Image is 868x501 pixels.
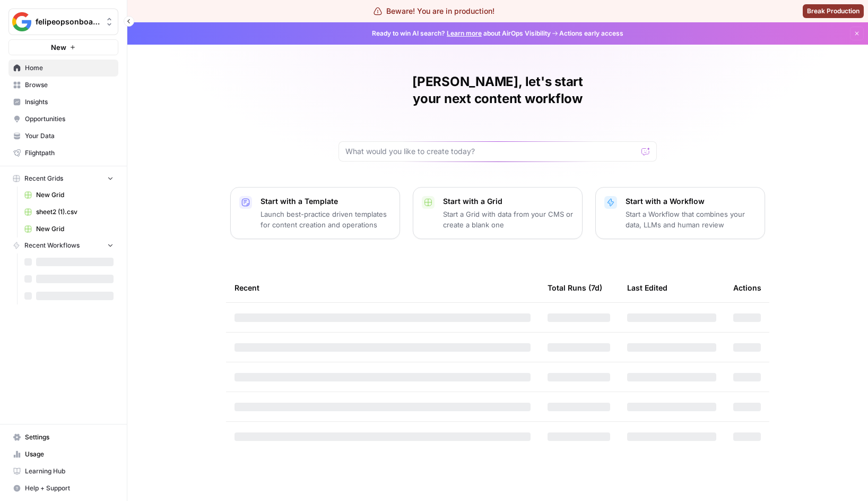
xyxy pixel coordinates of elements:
[20,220,118,237] a: New Grid
[25,466,114,476] span: Learning Hub
[8,446,118,463] a: Usage
[25,449,114,459] span: Usage
[443,209,574,230] p: Start a Grid with data from your CMS or create a blank one
[25,148,114,158] span: Flightpath
[8,77,118,94] a: Browse
[447,29,482,37] a: Learn more
[548,273,602,302] div: Total Runs (7d)
[25,97,114,107] span: Insights
[25,114,114,124] span: Opportunities
[235,273,531,302] div: Recent
[51,42,66,53] span: New
[8,94,118,111] a: Insights
[24,241,80,250] span: Recent Workflows
[803,4,864,18] button: Break Production
[20,203,118,220] a: sheet2 (1).csv
[8,237,118,253] button: Recent Workflows
[24,174,63,183] span: Recent Grids
[36,207,114,217] span: sheet2 (1).csv
[627,273,667,302] div: Last Edited
[8,39,118,55] button: New
[36,16,100,27] span: felipeopsonboarding
[733,273,761,302] div: Actions
[20,186,118,203] a: New Grid
[25,63,114,73] span: Home
[807,6,860,16] span: Break Production
[8,480,118,497] button: Help + Support
[374,6,494,16] div: Beware! You are in production!
[8,128,118,145] a: Your Data
[595,187,765,239] button: Start with a WorkflowStart a Workflow that combines your data, LLMs and human review
[230,187,400,239] button: Start with a TemplateLaunch best-practice driven templates for content creation and operations
[338,73,657,107] h1: [PERSON_NAME], let's start your next content workflow
[36,224,114,234] span: New Grid
[8,463,118,480] a: Learning Hub
[261,196,391,207] p: Start with a Template
[261,209,391,230] p: Launch best-practice driven templates for content creation and operations
[626,196,756,207] p: Start with a Workflow
[8,429,118,446] a: Settings
[443,196,574,207] p: Start with a Grid
[36,190,114,200] span: New Grid
[559,29,623,38] span: Actions early access
[25,483,114,493] span: Help + Support
[626,209,756,230] p: Start a Workflow that combines your data, LLMs and human review
[25,80,114,90] span: Browse
[8,145,118,162] a: Flightpath
[8,60,118,77] a: Home
[8,9,118,35] button: Workspace: felipeopsonboarding
[8,171,118,186] button: Recent Grids
[25,432,114,442] span: Settings
[345,146,637,157] input: What would you like to create today?
[25,131,114,141] span: Your Data
[8,111,118,128] a: Opportunities
[12,12,31,31] img: felipeopsonboarding Logo
[413,187,583,239] button: Start with a GridStart a Grid with data from your CMS or create a blank one
[372,29,551,38] span: Ready to win AI search? about AirOps Visibility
